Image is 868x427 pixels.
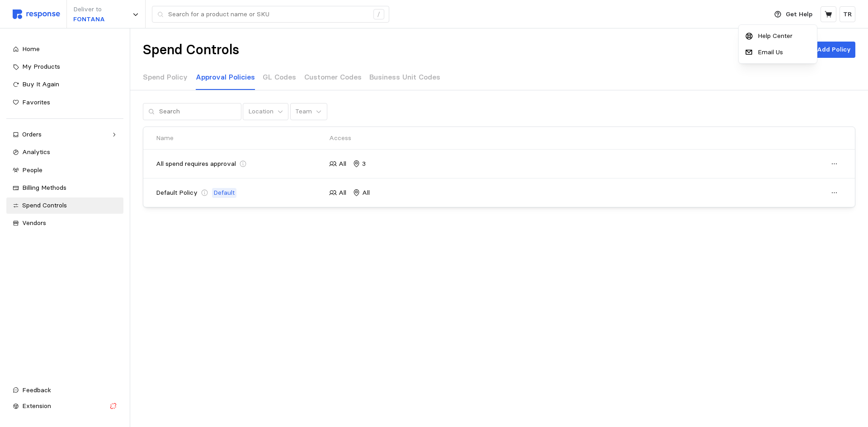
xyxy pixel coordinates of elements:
button: Location [243,103,288,120]
p: Business Unit Codes [369,71,440,83]
span: Extension [22,402,51,410]
button: Add Policy [802,42,855,58]
p: GL Codes [263,71,296,83]
span: Favorites [22,98,50,106]
a: Vendors [6,215,123,231]
a: My Products [6,59,123,75]
img: svg%3e [13,9,60,19]
a: Favorites [6,94,123,111]
p: Customer Codes [304,71,362,83]
span: Billing Methods [22,183,66,192]
p: 3 [362,159,366,169]
input: Search for a product name or SKU [168,6,368,23]
p: FONTANA [73,14,105,24]
span: Buy It Again [22,80,59,88]
input: Search [159,103,236,120]
p: Deliver to [73,5,105,14]
button: Feedback [6,382,123,399]
span: Feedback [22,386,51,394]
button: Team [290,103,327,120]
a: People [6,162,123,178]
span: My Products [22,62,60,70]
p: Access [329,133,351,143]
p: Email Us [755,47,811,57]
a: Home [6,41,123,57]
a: Orders [6,127,123,143]
span: Analytics [22,148,50,156]
p: All [362,188,370,198]
p: Default [213,188,235,198]
p: Default Policy [156,188,198,198]
p: Team [295,107,312,117]
button: TR [840,6,855,22]
a: Spend Controls [6,197,123,214]
span: People [22,166,42,174]
p: Location [248,107,274,117]
button: Get Help [769,6,818,23]
p: Name [156,133,174,143]
p: Help Center [755,31,811,41]
p: TR [843,9,852,19]
a: Analytics [6,144,123,160]
p: Approval Policies [196,71,255,83]
p: All spend requires approval [156,159,236,169]
p: Get Help [786,9,812,19]
p: Add Policy [817,45,851,55]
h1: Spend Controls [143,41,239,59]
div: / [373,9,384,20]
a: Billing Methods [6,180,123,196]
div: Orders [22,130,108,140]
span: Vendors [22,219,46,227]
p: All [339,159,346,169]
span: Spend Controls [22,201,67,209]
button: Extension [6,398,123,414]
a: Buy It Again [6,76,123,93]
div: Get Help [738,24,817,64]
span: Home [22,45,40,53]
p: All [339,188,346,198]
p: Spend Policy [143,71,188,83]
